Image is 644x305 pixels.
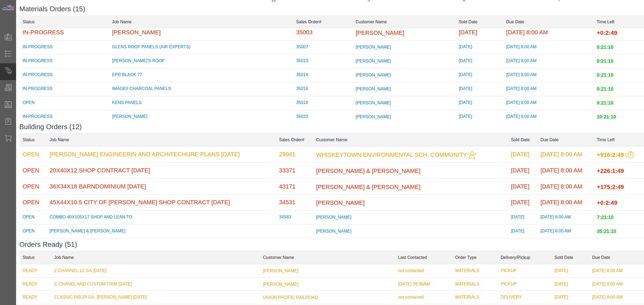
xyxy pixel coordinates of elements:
td: 35007 [293,40,353,54]
td: Time Left [594,133,644,146]
td: [DATE] 8:00 AM [537,146,594,162]
span: +0:2:49 [597,29,617,36]
td: Job Name [109,15,293,28]
span: 35:21:10 [597,229,616,234]
td: [DATE] [508,225,537,239]
td: 36X34X18 BARNDOMINIUM [DATE] [46,178,276,195]
td: Customer Name [260,251,395,264]
td: [DATE] [455,68,503,82]
td: 29941 [276,146,313,162]
td: [DATE] 8:00 AM [589,277,644,291]
td: OPEN [19,239,46,252]
td: MATERIALS [452,264,497,277]
td: Sold Date [455,15,503,28]
td: Status [19,133,46,146]
td: 45X44X10.5 CITY OF [PERSON_NAME] SHOP CONTRACT [DATE] [46,195,276,211]
td: IMAGEII CHARCOAL PANELS [109,82,293,96]
td: not contacted [395,264,452,277]
td: PICKUP [497,277,551,291]
span: [PERSON_NAME] [356,114,391,119]
td: MATERIALS [452,291,497,304]
td: 33371 [276,162,313,178]
td: 20X40X12 SHOP CONTRACT [DATE] [46,162,276,178]
td: OPEN [19,146,46,162]
td: [PERSON_NAME] ENGINEERIN AND ARCHITECHURE PLANS [DATE] [46,146,276,162]
td: KENS PANELS [109,96,293,110]
td: 34801 [276,239,313,252]
td: 35018 [293,96,353,110]
td: [DATE] 8:00 AM [503,24,594,40]
span: +0:2:49 [597,199,617,206]
td: [PERSON_NAME] [109,110,293,124]
td: READY [19,291,51,304]
td: [DATE] [455,40,503,54]
span: 10:21:10 [597,114,616,120]
td: 35016 [293,82,353,96]
td: Sales Order# [276,133,313,146]
td: 35014 [293,68,353,82]
td: Status [19,251,51,264]
td: EPR BLACK 77 [109,68,293,82]
td: [DATE] [551,291,589,304]
td: C CHANEL AND CUSTOM TRIM [DATE] [51,277,260,291]
span: 0:21:10 [597,86,613,92]
td: Job Name [46,133,276,146]
td: Sold Date [508,133,537,146]
td: READY [19,264,51,277]
h3: Building Orders (12) [19,123,644,131]
td: Order Type [452,251,497,264]
td: IN-PROGRESS [19,82,109,96]
td: Time Left [594,15,644,28]
img: This order should be prioritized [624,151,634,158]
td: [DATE] 8:00 AM [503,110,594,124]
h3: Materials Orders (15) [19,5,644,13]
td: Sales Order# [293,15,353,28]
td: OPEN [19,178,46,195]
td: OPEN [19,211,46,225]
td: [DATE] [551,277,589,291]
span: +226:1:49 [597,168,624,174]
td: [DATE] 8:00 AM [537,162,594,178]
td: OPEN [19,162,46,178]
span: 0:21:10 [597,58,613,64]
h3: Orders Ready (51) [19,240,644,249]
td: Status [19,15,109,28]
td: READY [19,277,51,291]
td: Delivery/Pickup [497,251,551,264]
td: [DATE] [508,239,537,252]
td: COMBO 40X105X17 SHOP AND LEAN TO [46,211,276,225]
td: not contacted [395,291,452,304]
span: [PERSON_NAME] [356,29,404,36]
td: [DATE] 8:00 AM [537,178,594,195]
td: IN-PROGRESS [19,24,109,40]
td: [DATE] 08:36AM [395,277,452,291]
span: 0:21:10 [597,44,613,50]
td: [DATE] 8:00 AM [589,264,644,277]
td: [DATE] [455,24,503,40]
span: [PERSON_NAME] & [PERSON_NAME] [316,183,420,190]
span: [PERSON_NAME] [356,59,391,63]
td: [DATE] [455,96,503,110]
td: 34583 [276,211,313,225]
td: Customer Name [352,15,455,28]
td: OPEN [19,96,109,110]
td: 35020 [293,110,353,124]
span: [PERSON_NAME] [263,269,298,273]
span: 0:21:10 [597,100,613,106]
td: [PERSON_NAME] [109,24,293,40]
td: GLENS ROOF PANELS (AIR EXPERTS) [109,40,293,54]
span: 7:21:10 [597,215,613,220]
span: UNION PACIFIC RAILROAD [263,295,318,300]
span: +175:2:49 [597,183,624,190]
td: 35003 [293,24,353,40]
td: MATERIALS [452,277,497,291]
td: OPEN [19,195,46,211]
td: [DATE] [508,146,537,162]
td: [DATE] [508,195,537,211]
span: 0:21:10 [597,72,613,78]
td: CLASSIC RIB 29 GA. [PERSON_NAME] [DATE] [51,291,260,304]
td: Customer Name [313,133,508,146]
span: [PERSON_NAME] [356,87,391,91]
td: OPEN [19,225,46,239]
span: [PERSON_NAME] [316,199,365,206]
